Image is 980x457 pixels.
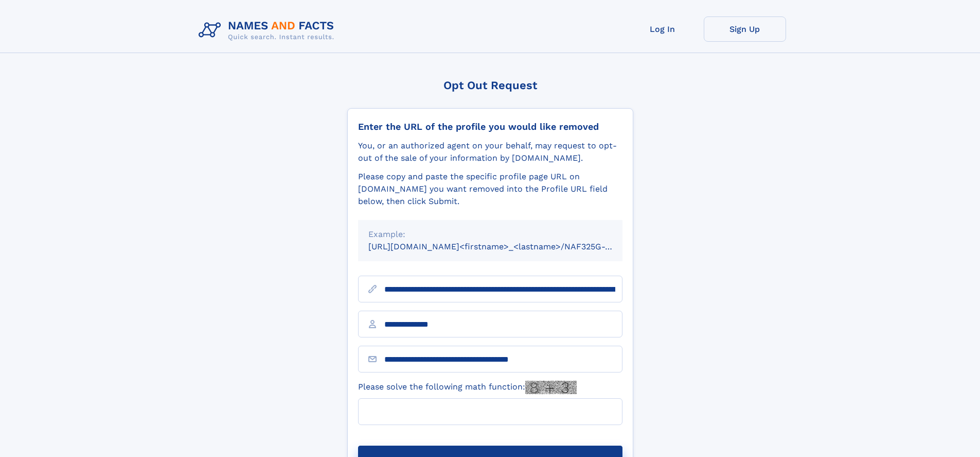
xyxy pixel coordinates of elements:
[347,79,633,92] div: Opt Out Request
[358,381,577,394] label: Please solve the following math function:
[194,16,343,44] img: Logo Names and Facts
[704,16,786,42] a: Sign Up
[621,16,704,42] a: Log In
[358,121,622,132] div: Enter the URL of the profile you would like removed
[368,228,612,241] div: Example:
[358,171,622,208] div: Please copy and paste the specific profile page URL on [DOMAIN_NAME] you want removed into the Pr...
[368,242,642,251] small: [URL][DOMAIN_NAME]<firstname>_<lastname>/NAF325G-xxxxxxxx
[358,140,622,164] div: You, or an authorized agent on your behalf, may request to opt-out of the sale of your informatio...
